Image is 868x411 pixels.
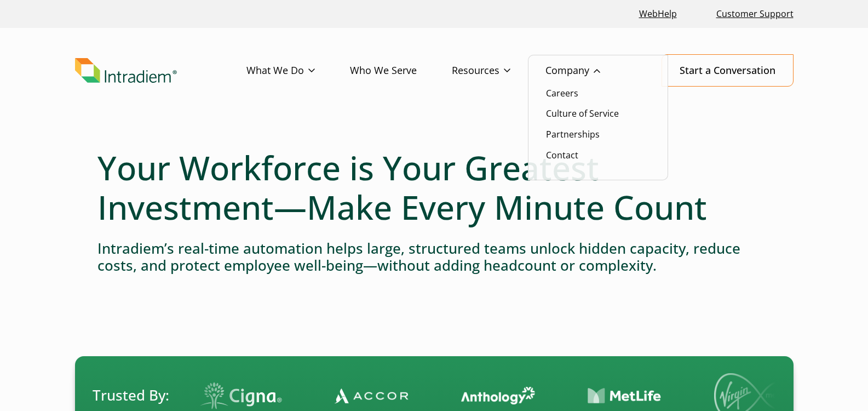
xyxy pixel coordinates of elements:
a: What We Do [246,55,350,87]
a: Resources [452,55,545,87]
img: Contact Center Automation MetLife Logo [588,387,662,404]
h1: Your Workforce is Your Greatest Investment—Make Every Minute Count [97,148,771,227]
img: Intradiem [75,58,177,83]
span: Trusted By: [93,385,169,406]
a: Customer Support [712,2,798,26]
a: Start a Conversation [662,54,794,87]
a: Link to homepage of Intradiem [75,58,246,83]
a: Company [545,55,635,87]
a: Careers [546,87,578,99]
img: Contact Center Automation Accor Logo [335,387,409,404]
a: Contact [546,149,578,161]
a: Link opens in a new window [635,2,681,26]
a: Who We Serve [350,55,452,87]
a: Partnerships [546,128,600,140]
h4: Intradiem’s real-time automation helps large, structured teams unlock hidden capacity, reduce cos... [97,240,771,274]
a: Culture of Service [546,107,619,119]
